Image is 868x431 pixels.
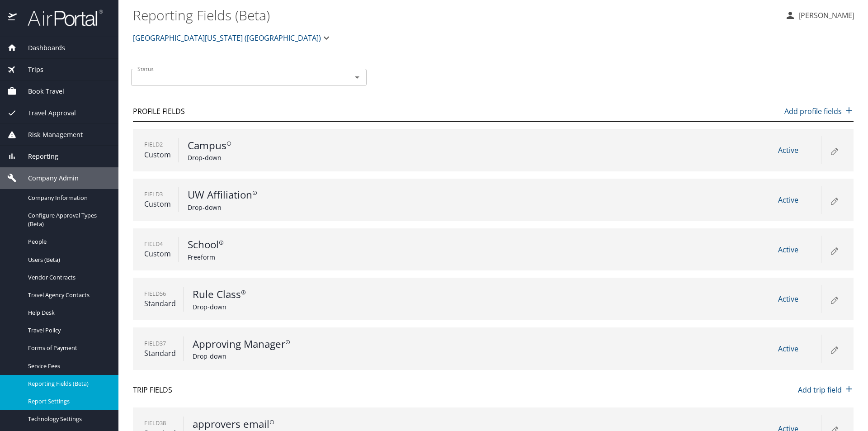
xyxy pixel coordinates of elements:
img: add icon [844,384,854,393]
span: Vendor Contracts [28,273,108,282]
p: Custom [144,199,171,209]
p: Approving Manager [193,336,366,352]
p: Custom [144,149,171,160]
svg: For guest use planners info. [219,240,224,245]
span: People [28,237,108,246]
span: Company Information [28,194,108,202]
p: Custom [144,248,171,259]
button: [GEOGRAPHIC_DATA][US_STATE] ([GEOGRAPHIC_DATA]) [129,29,335,47]
p: [PERSON_NAME] [796,10,854,21]
p: Drop-down [193,351,366,361]
button: Open [351,71,363,84]
svg: For guest planners info [226,141,231,146]
p: Field 37 [144,339,176,348]
p: Standard [144,348,176,359]
p: Field 2 [144,140,171,149]
p: Add trip field [798,384,854,395]
span: Active [778,344,798,354]
p: Profile Fields [133,106,185,117]
span: Service Fees [28,362,108,370]
svg: Required for the Default Travel Class Approvals. For guest use planners info. [269,420,274,425]
span: Reporting Fields (Beta) [28,379,108,388]
svg: For guest use planners info. [241,290,246,295]
span: Active [778,145,798,155]
span: Trips [17,65,43,75]
p: Field 3 [144,190,171,199]
p: Rule Class [193,287,366,302]
svg: For guest use planners info. [285,340,290,345]
p: Drop-down [188,203,361,212]
span: Technology Settings [28,415,108,423]
button: [PERSON_NAME] [781,7,858,24]
p: Freeform [188,252,361,262]
p: Trip Fields [133,384,172,395]
span: Active [778,294,798,304]
span: Risk Management [17,130,83,140]
span: Users (Beta) [28,256,108,264]
span: Configure Approval Types (Beta) [28,211,108,228]
h1: Reporting Fields (Beta) [133,1,778,29]
span: Active [778,195,798,205]
svg: For guest use planners info [252,190,257,195]
span: Dashboards [17,43,65,53]
span: Travel Approval [17,108,76,118]
span: Active [778,245,798,255]
p: Drop-down [193,302,366,312]
p: Campus [188,138,361,153]
span: Travel Agency Contacts [28,291,108,299]
span: Report Settings [28,397,108,406]
p: Field 4 [144,240,171,248]
img: add icon [844,106,854,115]
span: [GEOGRAPHIC_DATA][US_STATE] ([GEOGRAPHIC_DATA]) [133,32,321,44]
span: Reporting [17,152,58,161]
img: icon-airportal.png [8,9,18,27]
p: Standard [144,298,176,309]
p: UW Affiliation [188,187,361,203]
p: Field 56 [144,289,176,298]
span: Travel Policy [28,326,108,335]
p: Add profile fields [784,106,854,117]
span: Forms of Payment [28,344,108,352]
p: Drop-down [188,153,361,162]
span: Company Admin [17,173,79,183]
span: Help Desk [28,308,108,317]
p: School [188,237,361,252]
p: Field 38 [144,419,176,427]
span: Book Travel [17,86,64,96]
img: airportal-logo.png [18,9,103,27]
